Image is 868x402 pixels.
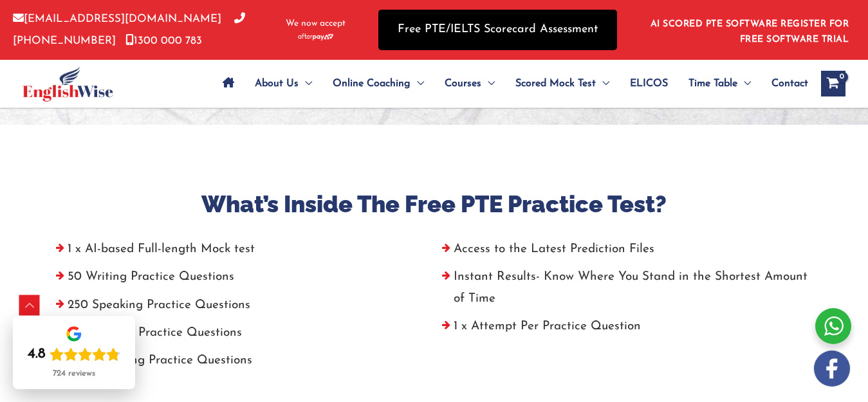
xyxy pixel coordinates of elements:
[255,61,299,106] span: About Us
[434,316,820,343] li: 1 x Attempt Per Practice Question
[48,322,434,350] li: 125 Reading Practice Questions
[771,61,808,106] span: Contact
[298,33,333,41] img: Afterpay-Logo
[481,61,495,106] span: Menu Toggle
[23,66,113,102] img: cropped-ew-logo
[53,369,95,379] div: 724 reviews
[434,266,820,316] li: Instant Results- Know Where You Stand in the Shortest Amount of Time
[434,61,505,106] a: CoursesMenu Toggle
[378,10,617,50] a: Free PTE/IELTS Scorecard Assessment
[643,9,855,51] aside: Header Widget 1
[620,61,678,106] a: ELICOS
[28,345,120,363] div: Rating: 4.8 out of 5
[28,345,46,363] div: 4.8
[286,17,346,30] span: We now accept
[630,61,668,106] span: ELICOS
[322,61,434,106] a: Online CoachingMenu Toggle
[678,61,761,106] a: Time TableMenu Toggle
[212,61,808,106] nav: Site Navigation: Main Menu
[505,61,620,106] a: Scored Mock TestMenu Toggle
[688,61,737,106] span: Time Table
[125,35,202,46] a: 1300 000 783
[411,61,424,106] span: Menu Toggle
[48,239,434,266] li: 1 x AI-based Full-length Mock test
[48,350,434,378] li: 200 Listening Practice Questions
[596,61,609,106] span: Menu Toggle
[515,61,596,106] span: Scored Mock Test
[651,19,849,44] a: AI SCORED PTE SOFTWARE REGISTER FOR FREE SOFTWARE TRIAL
[13,14,245,46] a: [PHONE_NUMBER]
[434,239,820,266] li: Access to the Latest Prediction Files
[814,351,850,387] img: white-facebook.png
[299,61,312,106] span: Menu Toggle
[821,71,845,96] a: View Shopping Cart, empty
[445,61,481,106] span: Courses
[737,61,751,106] span: Menu Toggle
[13,14,221,24] a: [EMAIL_ADDRESS][DOMAIN_NAME]
[245,61,322,106] a: About UsMenu Toggle
[48,189,820,219] h2: What’s Inside The Free PTE Practice Test?
[333,61,411,106] span: Online Coaching
[761,61,808,106] a: Contact
[48,295,434,322] li: 250 Speaking Practice Questions
[48,266,434,294] li: 50 Writing Practice Questions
